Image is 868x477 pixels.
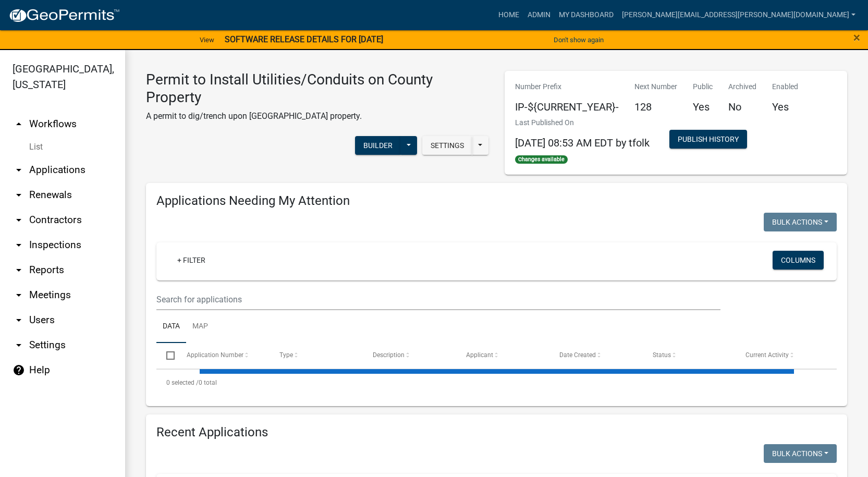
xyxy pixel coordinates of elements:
[422,136,472,155] button: Settings
[515,81,619,92] p: Number Prefix
[853,31,860,44] button: Close
[634,81,677,92] p: Next Number
[13,264,25,276] i: arrow_drop_down
[156,425,837,440] h4: Recent Applications
[13,339,25,351] i: arrow_drop_down
[466,351,493,359] span: Applicant
[156,310,186,344] a: Data
[642,343,736,368] datatable-header-cell: Status
[764,213,837,231] button: Bulk Actions
[669,136,747,144] wm-modal-confirm: Workflow Publish History
[772,81,798,92] p: Enabled
[523,5,555,25] a: Admin
[456,343,549,368] datatable-header-cell: Applicant
[186,310,214,344] a: Map
[515,155,568,164] span: Changes available
[736,343,829,368] datatable-header-cell: Current Activity
[279,351,293,359] span: Type
[693,81,713,92] p: Public
[156,289,720,310] input: Search for applications
[515,117,650,128] p: Last Published On
[772,101,798,113] h5: Yes
[13,164,25,176] i: arrow_drop_down
[166,379,199,386] span: 0 selected /
[494,5,523,25] a: Home
[853,30,860,45] span: ×
[515,101,619,113] h5: IP-${CURRENT_YEAR}-
[13,214,25,226] i: arrow_drop_down
[176,343,270,368] datatable-header-cell: Application Number
[156,370,837,396] div: 0 total
[13,314,25,326] i: arrow_drop_down
[373,351,405,359] span: Description
[169,251,214,270] a: + Filter
[146,110,489,123] p: A permit to dig/trench upon [GEOGRAPHIC_DATA] property.
[13,189,25,201] i: arrow_drop_down
[13,118,25,130] i: arrow_drop_up
[618,5,860,25] a: [PERSON_NAME][EMAIL_ADDRESS][PERSON_NAME][DOMAIN_NAME]
[745,351,789,359] span: Current Activity
[225,34,383,44] strong: SOFTWARE RELEASE DETAILS FOR [DATE]
[669,130,747,149] button: Publish History
[764,444,837,463] button: Bulk Actions
[13,289,25,301] i: arrow_drop_down
[728,81,756,92] p: Archived
[13,364,25,376] i: help
[728,101,756,113] h5: No
[549,31,608,48] button: Don't show again
[355,136,401,155] button: Builder
[363,343,456,368] datatable-header-cell: Description
[156,343,176,368] datatable-header-cell: Select
[146,71,489,106] h3: Permit to Install Utilities/Conduits on County Property
[555,5,618,25] a: My Dashboard
[549,343,643,368] datatable-header-cell: Date Created
[195,31,218,48] a: View
[559,351,596,359] span: Date Created
[156,193,837,209] h4: Applications Needing My Attention
[187,351,243,359] span: Application Number
[773,251,824,270] button: Columns
[653,351,671,359] span: Status
[693,101,713,113] h5: Yes
[13,239,25,251] i: arrow_drop_down
[270,343,363,368] datatable-header-cell: Type
[634,101,677,113] h5: 128
[515,137,650,149] span: [DATE] 08:53 AM EDT by tfolk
